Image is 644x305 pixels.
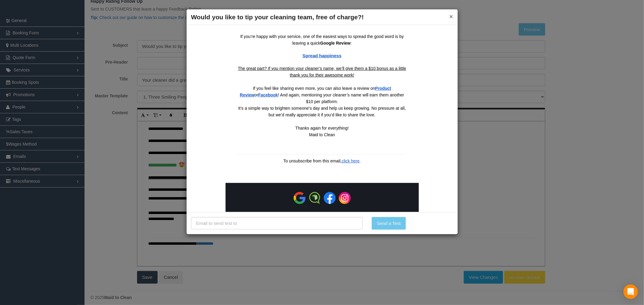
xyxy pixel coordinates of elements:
div: Open Intercom Messenger [623,285,638,299]
u: The great part? If you mention your cleaner’s name, we’ll give them a $10 bonus as a little thank... [238,66,406,77]
img: image [309,192,321,204]
span: The name of your cleaners were: Preview Team Title [273,146,371,150]
p: To unsubscribe from this email, . [238,158,407,164]
p: It’s a simple way to brighten someone’s day and help us keep growing. No pressure at all, but we’... [238,105,407,125]
a: Facebook [258,93,278,97]
p: Thanks again for everything! Maid to Clean [238,125,407,151]
img: image [339,192,351,204]
strong: Google Review [320,41,351,46]
img: image [324,192,336,204]
img: image [293,192,306,204]
a: Spread happiness [303,53,341,58]
a: Product Review [240,86,391,97]
p: If you feel like sharing even more, you can also leave a review on or ! And again, mentioning you... [238,65,407,105]
input: Email to send test to [191,217,363,229]
button: × [449,13,453,20]
h3: Would you like to tip your cleaning team, free of charge?! [191,14,453,20]
a: click here [341,159,359,163]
